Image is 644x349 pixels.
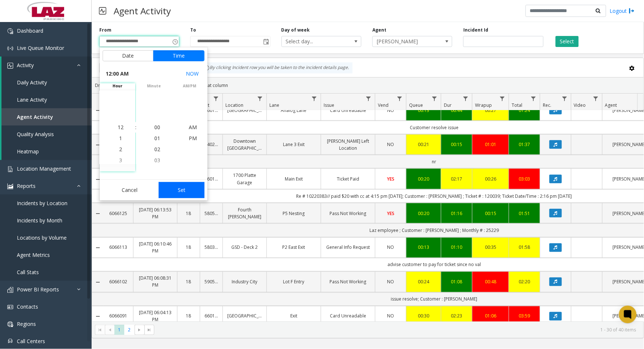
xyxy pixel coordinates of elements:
[411,175,437,182] div: 00:20
[380,210,402,217] a: YES
[411,210,437,217] a: 00:20
[271,107,316,114] a: Analog Lane
[7,183,13,189] img: 'icon'
[411,313,437,320] div: 00:30
[138,275,173,289] a: [DATE] 06:08:31 PM
[136,83,172,89] span: minute
[514,244,536,251] a: 01:58
[387,107,394,113] span: NO
[325,313,371,320] a: Card Unreadable
[92,142,104,148] a: Collapse Details
[364,94,373,103] a: Issue Filter Menu
[380,141,402,148] a: NO
[411,279,437,286] a: 00:24
[446,175,468,182] div: 02:17
[205,279,218,286] a: 590571
[255,94,265,103] a: Location Filter Menu
[159,327,636,333] kendo-pager-info: 1 - 30 of 40 items
[262,36,270,47] span: Toggle popup
[182,210,195,217] a: 18
[106,69,129,79] span: 12:00 AM
[529,94,538,103] a: Total Filter Menu
[200,62,353,73] div: By clicking Incident row you will be taken to the incident details page.
[556,36,579,47] button: Select
[190,27,196,33] label: To
[463,27,488,33] label: Incident Id
[477,313,504,320] a: 01:06
[514,141,536,148] div: 01:37
[119,157,122,164] span: 3
[446,279,468,286] a: 01:08
[182,244,195,251] a: 18
[159,182,205,198] button: Set
[138,206,173,220] a: [DATE] 06:13:53 PM
[514,210,536,217] a: 01:51
[108,313,129,320] a: 6066091
[514,279,536,286] a: 02:20
[1,143,92,160] a: Heatmap
[17,44,64,51] span: Live Queue Monitor
[189,124,197,131] span: AM
[574,102,586,108] span: Video
[560,94,570,103] a: Rec. Filter Menu
[411,141,437,148] div: 00:21
[99,27,111,33] label: From
[92,177,104,182] a: Collapse Details
[17,182,36,189] span: Reports
[172,83,207,89] span: AM/PM
[227,244,262,251] a: GSD - Deck 2
[325,279,371,286] a: Pass Not Working
[497,94,507,103] a: Wrapup Filter Menu
[380,279,402,286] a: NO
[227,206,262,220] a: Fourth [PERSON_NAME]
[225,102,243,108] span: Location
[446,313,468,320] a: 02:23
[444,102,452,108] span: Dur
[154,157,160,164] span: 03
[372,27,386,33] label: Agent
[477,244,504,251] div: 00:35
[137,327,143,333] span: Go to the next page
[605,102,617,108] span: Agent
[380,244,402,251] a: NO
[7,46,13,51] img: 'icon'
[271,175,316,182] a: Main Exit
[92,245,104,251] a: Collapse Details
[446,244,468,251] div: 01:10
[543,102,551,108] span: Rec.
[7,63,13,69] img: 'icon'
[154,146,160,153] span: 02
[514,313,536,320] a: 03:59
[446,141,468,148] a: 00:15
[1,108,92,126] a: Agent Activity
[629,7,635,15] img: logout
[477,210,504,217] div: 00:15
[189,135,197,142] span: PM
[119,135,122,142] span: 1
[7,339,13,345] img: 'icon'
[269,102,279,108] span: Lane
[17,148,39,155] span: Heatmap
[387,210,394,217] span: YES
[17,79,47,86] span: Daily Activity
[411,107,437,114] div: 00:13
[17,96,47,103] span: Lane Activity
[610,7,635,15] a: Logout
[17,131,54,138] span: Quality Analysis
[17,269,39,276] span: Call Stats
[477,107,504,114] a: 00:27
[227,313,262,320] a: [GEOGRAPHIC_DATA]
[309,94,319,103] a: Lane Filter Menu
[92,314,104,320] a: Collapse Details
[514,107,536,114] div: 01:24
[92,280,104,286] a: Collapse Details
[271,210,316,217] a: P5 Nesting
[477,279,504,286] a: 00:48
[430,94,439,103] a: Queue Filter Menu
[92,108,104,113] a: Collapse Details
